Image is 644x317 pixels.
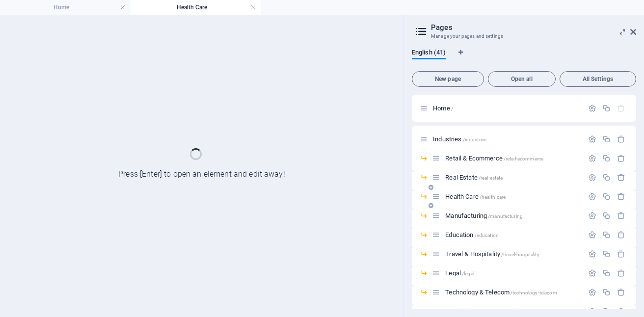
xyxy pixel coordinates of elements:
[588,154,596,162] div: Settings
[463,137,487,142] span: /industries
[442,270,583,276] div: Legal/legal
[442,251,583,257] div: Travel & Hospitality/travel-hospitality
[602,307,611,316] div: Duplicate
[430,136,583,142] div: Industries/industries
[588,211,596,220] div: Settings
[445,174,503,181] span: Click to open page
[442,212,583,219] div: Manufacturing/manufacturing
[442,193,583,200] div: Health Care/health-care
[602,288,611,296] div: Duplicate
[588,231,596,239] div: Settings
[617,288,625,296] div: Remove
[617,173,625,182] div: Remove
[560,71,636,87] button: All Settings
[602,231,611,239] div: Duplicate
[445,155,543,162] span: Click to open page
[602,173,611,182] div: Duplicate
[412,71,484,87] button: New page
[445,250,539,258] span: Click to open page
[492,76,551,82] span: Open all
[602,104,611,112] div: Duplicate
[588,192,596,201] div: Settings
[479,175,503,181] span: /real-estate
[431,32,617,41] h3: Manage your pages and settings
[445,193,506,200] span: Health Care
[480,194,506,200] span: /health-care
[501,252,539,257] span: /travel-hospitality
[617,307,625,316] div: Remove
[617,231,625,239] div: Remove
[412,49,636,67] div: Language Tabs
[602,135,611,143] div: Duplicate
[602,269,611,277] div: Duplicate
[462,271,474,276] span: /legal
[602,211,611,220] div: Duplicate
[433,105,453,112] span: Click to open page
[617,211,625,220] div: Remove
[617,192,625,201] div: Remove
[617,154,625,162] div: Remove
[617,269,625,277] div: Remove
[588,269,596,277] div: Settings
[588,104,596,112] div: Settings
[431,23,636,32] h2: Pages
[617,104,625,112] div: The startpage cannot be deleted
[442,289,583,295] div: Technology & Telecom/technology-telecom
[602,154,611,162] div: Duplicate
[445,212,523,219] span: Click to open page
[445,289,557,296] span: Click to open page
[131,2,261,13] h4: Health Care
[510,290,557,295] span: /technology-telecom
[504,156,543,161] span: /retail-ecommerce
[617,250,625,258] div: Remove
[412,47,446,60] span: English (41)
[416,76,480,82] span: New page
[602,192,611,201] div: Duplicate
[433,135,486,143] span: Click to open page
[617,135,625,143] div: Remove
[488,213,523,219] span: /manufacturing
[488,71,556,87] button: Open all
[445,231,499,238] span: Click to open page
[564,76,632,82] span: All Settings
[588,288,596,296] div: Settings
[588,173,596,182] div: Settings
[588,307,596,316] div: Settings
[430,105,583,111] div: Home/
[442,232,583,238] div: Education/education
[442,308,583,315] div: Engineering & Construction
[445,269,474,277] span: Click to open page
[451,106,453,111] span: /
[588,250,596,258] div: Settings
[442,174,583,181] div: Real Estate/real-estate
[475,233,499,238] span: /education
[602,250,611,258] div: Duplicate
[442,155,583,161] div: Retail & Ecommerce/retail-ecommerce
